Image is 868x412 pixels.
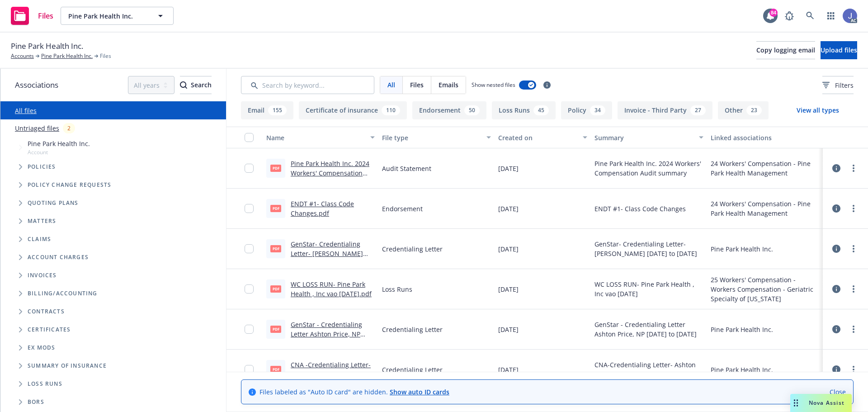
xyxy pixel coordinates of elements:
button: Linked associations [707,127,823,148]
a: more [848,243,859,254]
div: 45 [533,105,549,115]
span: Copy logging email [756,46,815,54]
div: Tree Example [0,137,226,284]
span: Ex Mods [28,345,55,350]
span: Loss Runs [28,381,62,387]
span: Show nested files [472,81,515,89]
a: GenStar - Credentialing Letter Ashton Price, NP [DATE] to [DATE].pdf [291,320,362,348]
svg: Search [180,81,187,89]
div: Pine Park Health Inc. [711,365,773,374]
button: Loss Runs [492,101,556,119]
span: Files [38,12,53,19]
span: Files [100,52,111,60]
span: pdf [270,165,281,171]
input: Toggle Row Selected [245,164,254,173]
span: Credentialing Letter [382,244,443,254]
span: [DATE] [498,365,519,374]
button: Summary [591,127,707,148]
div: 84 [769,9,778,17]
span: pdf [270,366,281,373]
span: GenStar - Credentialing Letter Ashton Price, NP [DATE] to [DATE] [594,320,703,339]
span: [DATE] [498,164,519,173]
input: Toggle Row Selected [245,325,254,334]
span: Quoting plans [28,200,79,206]
span: Claims [28,237,51,242]
span: Policies [28,164,56,170]
a: Search [801,7,819,25]
img: photo [843,9,857,23]
button: Certificate of insurance [299,101,407,119]
div: Folder Tree Example [0,284,226,411]
a: Pine Park Health Inc. 2024 Workers' Compensation Audit summary.pdf [291,159,369,187]
a: more [848,284,859,294]
a: WC LOSS RUN- Pine Park Health , Inc vao [DATE].pdf [291,280,372,298]
input: Toggle Row Selected [245,284,254,294]
span: Filters [835,81,854,90]
span: Associations [15,79,58,91]
div: Created on [498,133,578,142]
button: Invoice - Third Party [618,101,712,119]
a: Close [830,387,846,397]
button: Policy [561,101,612,119]
span: Invoices [28,273,57,278]
span: Files [410,80,424,90]
div: 2 [63,123,75,133]
div: 50 [464,105,480,115]
button: Pine Park Health Inc. [61,7,174,25]
div: Linked associations [711,133,819,142]
span: Loss Runs [382,284,412,294]
div: 155 [268,105,287,115]
div: File type [382,133,481,142]
span: Billing/Accounting [28,291,98,296]
button: Upload files [821,41,857,59]
input: Toggle Row Selected [245,244,254,253]
button: SearchSearch [180,76,212,94]
button: Other [718,101,769,119]
a: more [848,203,859,214]
span: [DATE] [498,244,519,254]
div: Pine Park Health Inc. [711,325,773,334]
div: 27 [690,105,706,115]
span: pdf [270,285,281,292]
div: Summary [594,133,693,142]
div: Pine Park Health Inc. [711,244,773,254]
input: Search by keyword... [241,76,374,94]
a: more [848,163,859,174]
span: Pine Park Health Inc. 2024 Workers' Compensation Audit summary [594,159,703,178]
a: GenStar- Credentialing Letter- [PERSON_NAME] [DATE] to [DATE].pdf [291,240,363,267]
span: Emails [439,80,458,90]
button: Endorsement [412,101,486,119]
a: more [848,364,859,375]
span: Upload files [821,46,857,54]
a: ENDT #1- Class Code Changes.pdf [291,199,354,218]
span: Certificates [28,327,71,332]
div: 24 Workers' Compensation - Pine Park Health Management [711,159,819,178]
a: Switch app [822,7,840,25]
button: Copy logging email [756,41,815,59]
div: 23 [746,105,762,115]
span: Credentialing Letter [382,325,443,334]
div: 24 Workers' Compensation - Pine Park Health Management [711,199,819,218]
span: Files labeled as "Auto ID card" are hidden. [259,387,449,397]
span: pdf [270,326,281,332]
div: Name [266,133,365,142]
a: Files [7,3,57,28]
span: Summary of insurance [28,363,107,369]
span: Filters [822,81,854,90]
button: Filters [822,76,854,94]
a: Pine Park Health Inc. [41,52,93,60]
button: File type [378,127,494,148]
span: Audit Statement [382,164,431,173]
button: Nova Assist [790,394,852,412]
span: All [387,80,395,90]
button: View all types [782,101,854,119]
span: Policy change requests [28,182,111,188]
span: Contracts [28,309,65,314]
input: Toggle Row Selected [245,365,254,374]
span: WC LOSS RUN- Pine Park Health , Inc vao [DATE] [594,279,703,298]
span: Nova Assist [809,399,844,407]
span: Endorsement [382,204,423,213]
a: more [848,324,859,335]
button: Name [263,127,378,148]
span: ENDT #1- Class Code Changes [594,204,686,213]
